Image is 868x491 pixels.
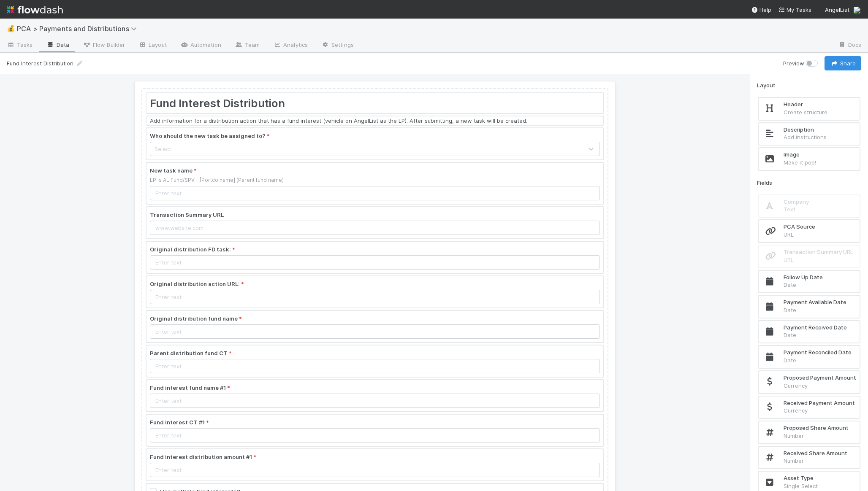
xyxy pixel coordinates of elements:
p: Number [784,456,856,465]
a: Docs [831,39,868,52]
a: Flow Builder [76,39,132,52]
p: Date [784,356,856,364]
p: Currency [784,381,856,390]
span: Preview [783,59,804,67]
a: Settings [315,39,361,52]
h2: PCA Source [784,224,856,230]
span: My Tasks [778,6,811,13]
p: URL [784,230,856,239]
h2: Image [784,151,856,158]
h2: Payment Received Date [784,324,856,331]
h2: Proposed Share Amount [784,425,856,432]
h2: Header [784,101,856,108]
button: Share [825,56,861,70]
a: My Tasks [778,5,811,14]
img: avatar_8e0a024e-b700-4f9f-aecf-6f1e79dccd3c.png [853,6,861,14]
p: Single Select [784,482,856,490]
a: Data [40,39,76,52]
div: Help [751,5,771,14]
h2: Transaction Summary URL [784,249,856,256]
h2: Company [784,199,856,205]
p: Text [784,205,856,213]
p: Number [784,432,856,440]
h2: Description [784,127,856,133]
a: Team [228,39,266,52]
p: Create structure [784,108,856,116]
span: Tasks [7,40,33,49]
h2: Payment Available Date [784,299,856,306]
div: Fund Interest Distribution [7,59,84,67]
h2: Payment Reconciled Date [784,349,856,356]
h2: Follow Up Date [784,274,856,281]
h2: Proposed Payment Amount [784,375,856,381]
h2: Received Share Amount [784,450,856,457]
div: Fields [757,178,861,187]
a: Layout [132,39,174,52]
a: Analytics [266,39,315,52]
p: Date [784,281,856,289]
img: logo-inverted-e16ddd16eac7371096b0.svg [7,3,63,17]
a: Automation [174,39,228,52]
div: Layout [757,81,861,89]
h2: Asset Type [784,475,856,482]
p: Date [784,306,856,314]
p: Make it pop! [784,158,856,167]
span: Flow Builder [83,40,125,49]
p: Date [784,331,856,339]
span: 💰 [7,25,15,32]
span: PCA > Payments and Distributions [17,24,141,33]
p: URL [784,256,856,264]
span: AngelList [825,6,849,13]
p: Add instructions [784,133,856,141]
p: Currency [784,406,856,415]
h2: Received Payment Amount [784,400,856,407]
